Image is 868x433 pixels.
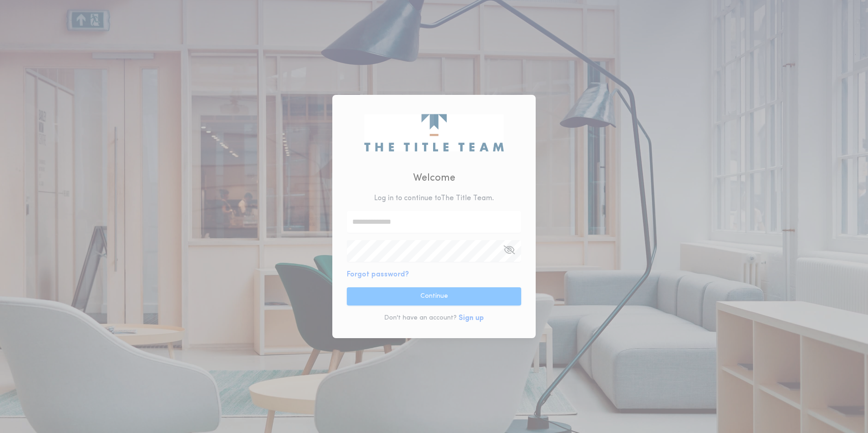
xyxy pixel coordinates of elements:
[413,171,455,186] h2: Welcome
[384,314,457,323] p: Don't have an account?
[364,114,503,151] img: logo
[374,193,494,204] p: Log in to continue to The Title Team .
[347,287,521,305] button: Continue
[459,313,484,324] button: Sign up
[347,269,409,280] button: Forgot password?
